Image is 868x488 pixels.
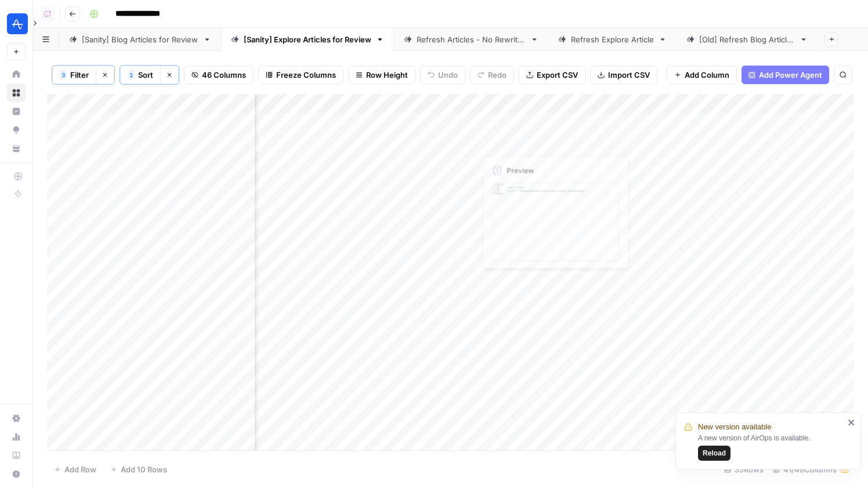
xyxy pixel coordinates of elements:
span: 3 [62,70,65,79]
div: 35 Rows [719,460,768,479]
a: Opportunities [7,121,26,139]
a: [Sanity] Explore Articles for Review [221,28,394,51]
button: Add Power Agent [742,66,829,84]
div: 1 [493,183,501,186]
span: Row Height [366,69,408,81]
a: Home [7,65,26,84]
span: 46 Columns [202,69,246,81]
div: 2 [493,186,501,189]
a: Refresh Articles - No Rewrites [394,28,548,51]
a: Refresh Explore Article [548,28,677,51]
div: Refresh Articles - No Rewrites [417,34,526,45]
div: 4 [493,192,501,195]
div: [Old] Refresh Blog Articles [699,34,795,45]
span: Import CSV [608,69,650,81]
a: Your Data [7,139,26,158]
button: 3Filter [52,66,96,84]
button: Freeze Columns [258,66,343,84]
div: 41/46 Columns [768,460,854,479]
a: Browse [7,84,26,102]
button: Reload [698,446,730,461]
a: Usage [7,428,26,446]
a: Insights [7,102,26,121]
a: Learning Hub [7,446,26,465]
button: Help + Support [7,465,26,483]
span: New version available [698,421,771,433]
span: Undo [438,69,458,81]
div: A new version of AirOps is available. [698,433,844,461]
span: Reload [703,448,726,458]
button: Row Height [348,66,415,84]
span: Redo [488,69,507,81]
button: Workspace: Amplitude [7,9,26,38]
div: 3 [493,189,501,192]
div: [Sanity] Blog Articles for Review [82,34,198,45]
span: Sort [138,69,153,81]
button: close [848,418,856,427]
button: Export CSV [519,66,585,84]
button: Add 10 Rows [103,460,174,479]
span: Filter [70,69,89,81]
span: Export CSV [537,69,578,81]
button: Add Column [667,66,737,84]
span: 1 [129,70,133,79]
button: Import CSV [590,66,657,84]
span: Add Column [685,69,729,81]
img: Amplitude Logo [7,13,28,34]
button: 46 Columns [184,66,254,84]
button: 1Sort [120,66,160,84]
button: Redo [470,66,514,84]
button: Add Row [47,460,103,479]
a: [Old] Refresh Blog Articles [677,28,818,51]
span: Toggle code folding, rows 1 through 4 [498,183,501,186]
a: [Sanity] Blog Articles for Review [59,28,221,51]
span: Freeze Columns [276,69,336,81]
button: Undo [420,66,465,84]
span: Add Power Agent [759,69,822,81]
div: [Sanity] Explore Articles for Review [244,34,371,45]
div: 1 [128,70,135,79]
a: Settings [7,409,26,428]
div: Refresh Explore Article [571,34,654,45]
span: Add Row [64,464,96,475]
div: 3 [60,70,67,79]
span: Add 10 Rows [121,464,167,475]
